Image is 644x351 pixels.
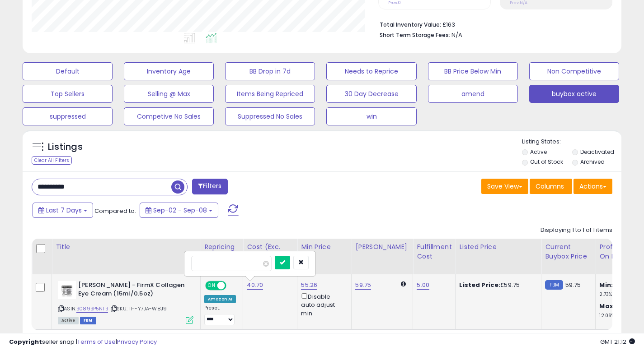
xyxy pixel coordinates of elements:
b: Listed Price: [459,281,500,289]
button: BB Price Below Min [428,62,518,80]
button: Last 7 Days [33,203,93,218]
span: Columns [536,182,564,191]
div: Min Price [301,242,348,252]
span: FBM [80,317,96,324]
div: [PERSON_NAME] [355,242,409,252]
button: Columns [530,179,572,194]
button: Sep-02 - Sep-08 [140,203,218,218]
button: suppressed [23,107,113,125]
button: Needs to Reprice [326,62,416,80]
div: Current Buybox Price [545,242,592,261]
span: ON [206,282,217,290]
button: Competive No Sales [124,107,214,125]
button: Actions [573,179,612,194]
div: Disable auto adjust min [301,291,344,318]
span: Sep-02 - Sep-08 [153,206,207,215]
b: Max: [599,302,615,310]
a: 5.00 [417,281,429,290]
button: Filters [192,179,227,194]
div: ASIN: [58,281,193,323]
strong: Copyright [9,337,42,346]
button: Suppressed No Sales [225,107,315,125]
label: Deactivated [580,148,614,156]
button: win [326,107,416,125]
button: Save View [481,179,528,194]
div: Repricing [204,242,239,252]
button: Default [23,62,113,80]
label: Active [530,148,547,156]
button: Top Sellers [23,85,113,103]
li: £163 [380,18,606,29]
button: amend [428,85,518,103]
a: Privacy Policy [117,337,157,346]
div: Preset: [204,305,236,325]
span: OFF [225,282,240,290]
button: Inventory Age [124,62,214,80]
p: Listing States: [522,138,621,146]
span: N/A [451,31,462,39]
button: buybox active [529,85,619,103]
a: 55.26 [301,281,317,290]
b: Total Inventory Value: [380,21,441,28]
b: [PERSON_NAME] - FirmX Collagen Eye Cream (15ml/0.5oz) [78,281,188,300]
h5: Listings [48,141,83,153]
b: Min: [599,281,613,289]
small: FBM [545,280,563,290]
div: Listed Price [459,242,537,252]
div: £59.75 [459,281,534,289]
a: Terms of Use [77,337,116,346]
div: Amazon AI [204,295,236,303]
div: Clear All Filters [32,156,72,165]
div: Cost (Exc. VAT) [247,242,293,261]
a: 40.70 [247,281,263,290]
span: 59.75 [565,281,581,289]
button: Selling @ Max [124,85,214,103]
button: BB Drop in 7d [225,62,315,80]
div: seller snap | | [9,338,157,346]
div: Displaying 1 to 1 of 1 items [541,226,612,235]
button: 30 Day Decrease [326,85,416,103]
span: | SKU: TH-Y7JA-W8J9 [109,305,167,312]
a: 59.75 [355,281,371,290]
label: Out of Stock [530,158,563,166]
span: Compared to: [94,207,136,215]
button: Items Being Repriced [225,85,315,103]
button: Non Competitive [529,62,619,80]
b: Short Term Storage Fees: [380,31,450,39]
label: Archived [580,158,605,166]
span: 2025-09-16 21:12 GMT [600,337,635,346]
img: 31xoUQfO8gL._SL40_.jpg [58,281,76,299]
span: All listings currently available for purchase on Amazon [58,317,79,324]
a: B089BP5NTB [76,305,108,313]
div: Title [56,242,197,252]
div: Fulfillment Cost [417,242,451,261]
span: Last 7 Days [46,206,82,215]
